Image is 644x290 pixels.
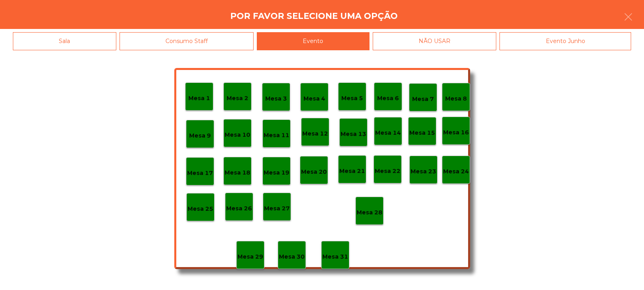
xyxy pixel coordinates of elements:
p: Mesa 16 [443,128,469,137]
p: Mesa 28 [357,208,382,217]
p: Mesa 11 [264,131,289,140]
p: Mesa 30 [279,252,305,261]
p: Mesa 21 [339,167,365,176]
p: Mesa 4 [303,94,325,103]
h4: Por favor selecione uma opção [230,10,398,22]
p: Mesa 26 [226,204,252,213]
p: Mesa 24 [443,167,469,176]
p: Mesa 9 [189,131,211,140]
div: NÃO USAR [373,32,497,50]
p: Mesa 17 [187,169,213,178]
p: Mesa 13 [341,130,366,139]
p: Mesa 6 [377,94,399,103]
p: Mesa 27 [264,204,290,213]
p: Mesa 14 [375,128,401,138]
div: Evento Junho [500,32,631,50]
div: Consumo Staff [120,32,254,50]
p: Mesa 29 [237,252,263,261]
p: Mesa 2 [227,94,248,103]
p: Mesa 15 [409,128,435,138]
p: Mesa 18 [225,168,250,177]
p: Mesa 25 [188,204,213,214]
p: Mesa 3 [265,94,287,103]
p: Mesa 20 [301,167,327,177]
p: Mesa 31 [322,252,348,261]
p: Mesa 12 [302,129,328,138]
p: Mesa 19 [264,168,289,177]
div: Sala [13,32,116,50]
p: Mesa 5 [341,94,363,103]
p: Mesa 1 [188,94,210,103]
p: Mesa 7 [412,95,434,104]
p: Mesa 10 [225,130,250,140]
div: Evento [257,32,369,50]
p: Mesa 8 [445,94,467,103]
p: Mesa 23 [411,167,436,176]
p: Mesa 22 [375,167,400,176]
